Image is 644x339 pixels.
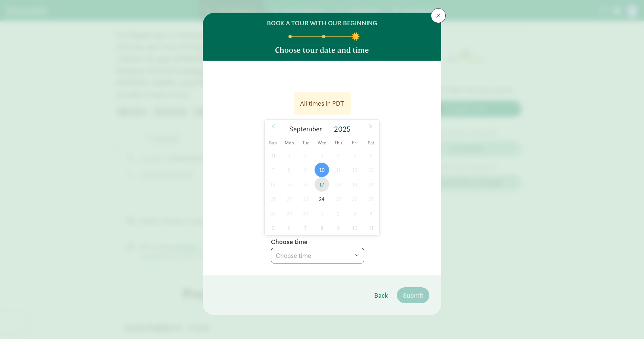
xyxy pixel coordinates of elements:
[300,98,344,108] div: All times in PDT
[363,141,379,145] span: Sat
[397,287,429,303] button: Submit
[315,163,329,177] span: September 10, 2025
[330,141,347,145] span: Thu
[281,141,297,145] span: Mon
[315,206,329,221] span: October 1, 2025
[315,192,329,206] span: September 24, 2025
[347,141,363,145] span: Fri
[314,141,330,145] span: Wed
[265,141,281,145] span: Sun
[267,19,377,28] h6: BOOK A TOUR WITH OUR BEGINNING
[289,126,322,133] span: September
[297,141,314,145] span: Tue
[275,46,369,55] h5: Choose tour date and time
[368,287,394,303] button: Back
[315,177,329,192] span: September 17, 2025
[403,290,423,300] span: Submit
[374,290,388,300] span: Back
[271,237,307,246] label: Choose time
